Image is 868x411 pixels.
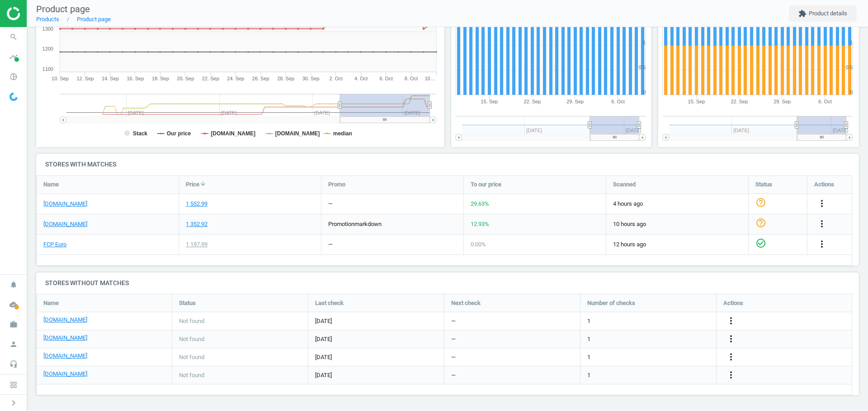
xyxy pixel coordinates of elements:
span: 1 [587,335,590,343]
i: more_vert [726,351,736,362]
tspan: 22. Sep [731,99,748,104]
tspan: 24. Sep [227,76,244,81]
i: more_vert [726,315,736,326]
tspan: Our price [167,130,191,137]
a: [DOMAIN_NAME] [43,316,87,324]
tspan: 6. Oct [379,76,392,81]
button: chevron_right [2,397,25,409]
tspan: 29. Sep [774,99,791,104]
i: more_vert [816,218,827,229]
span: Price [186,180,199,189]
span: promotion [328,221,354,227]
a: [DOMAIN_NAME] [43,334,87,342]
div: 1 352.92 [186,220,208,228]
span: Name [43,299,59,307]
text: 0.5 [846,65,853,70]
i: timeline [5,48,22,65]
i: person [5,336,22,353]
a: Product page [77,16,111,23]
i: chevron_right [8,397,19,408]
span: 4 hours ago [613,200,741,208]
button: more_vert [816,239,827,250]
span: Actions [814,180,834,189]
i: more_vert [816,198,827,209]
i: help_outline [755,197,766,208]
span: [DATE] [315,335,437,343]
span: Not found [179,371,204,379]
span: Product page [36,4,90,14]
i: notifications [5,276,22,293]
tspan: 22. Sep [524,99,541,104]
div: 1 552.99 [186,200,208,208]
span: Last check [315,299,344,307]
span: Number of checks [587,299,635,307]
span: 29.63 % [471,200,489,207]
text: 1 [642,40,645,45]
span: — [451,371,456,379]
a: [DOMAIN_NAME] [43,220,87,228]
span: 10 hours ago [613,220,741,228]
span: Name [43,180,59,189]
button: more_vert [726,315,736,327]
tspan: 18. Sep [152,76,169,81]
span: Scanned [613,180,636,189]
h4: Stores with matches [36,154,859,175]
i: pie_chart_outlined [5,68,22,85]
a: [DOMAIN_NAME] [43,200,87,208]
span: — [451,317,456,325]
i: more_vert [726,333,736,344]
text: 1200 [42,46,53,51]
tspan: 2. Oct [329,76,342,81]
tspan: 10… [425,76,435,81]
h4: Stores without matches [36,272,859,294]
text: 0.5 [638,65,645,70]
i: help_outline [755,217,766,228]
button: more_vert [726,333,736,345]
tspan: 15. Sep [481,99,498,104]
i: work [5,316,22,333]
tspan: 22. Sep [202,76,219,81]
tspan: 28. Sep [277,76,294,81]
span: Next check [451,299,481,307]
i: more_vert [726,369,736,380]
tspan: 16. Sep [127,76,144,81]
tspan: 26. Sep [252,76,269,81]
div: 1 197.99 [186,240,208,249]
i: check_circle_outline [755,238,766,249]
tspan: 14. Sep [102,76,119,81]
div: — [328,240,333,249]
span: Status [755,180,772,189]
i: arrow_downward [199,180,207,187]
a: Products [36,16,59,23]
text: 0 [850,89,853,95]
span: [DATE] [315,353,437,361]
tspan: 12. Sep [77,76,94,81]
a: FCP Euro [43,240,66,249]
span: 12.93 % [471,221,489,227]
tspan: 20. Sep [177,76,194,81]
span: 0.00 % [471,241,486,248]
tspan: [DATE] [625,128,641,133]
span: Actions [723,299,743,307]
img: wGWNvw8QSZomAAAAABJRU5ErkJggg== [9,92,18,101]
button: extensionProduct details [789,5,857,22]
i: headset_mic [5,356,22,373]
text: 0 [642,89,645,95]
span: Not found [179,353,204,361]
span: To our price [471,180,501,189]
text: 1100 [42,66,53,72]
tspan: 4. Oct [354,76,368,81]
tspan: [DOMAIN_NAME] [275,130,320,137]
a: [DOMAIN_NAME] [43,370,87,378]
tspan: median [333,130,352,137]
span: 12 hours ago [613,240,741,249]
button: more_vert [726,351,736,363]
tspan: [DATE] [833,128,849,133]
tspan: 6. Oct [819,99,832,104]
button: more_vert [816,198,827,210]
span: — [451,335,456,343]
tspan: 29. Sep [566,99,584,104]
button: more_vert [726,369,736,381]
span: 1 [587,353,590,361]
span: [DATE] [315,317,437,325]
